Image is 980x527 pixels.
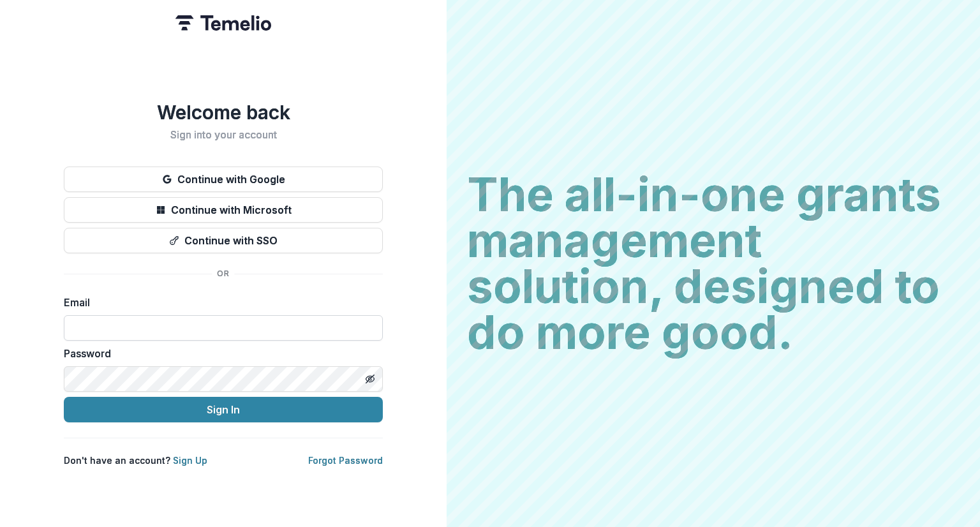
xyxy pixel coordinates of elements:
[64,295,375,310] label: Email
[360,369,380,389] button: Toggle password visibility
[64,197,383,223] button: Continue with Microsoft
[173,455,207,466] a: Sign Up
[64,167,383,192] button: Continue with Google
[175,15,271,31] img: Temelio
[64,101,383,124] h1: Welcome back
[64,397,383,422] button: Sign In
[64,129,383,141] h2: Sign into your account
[64,346,375,361] label: Password
[64,228,383,253] button: Continue with SSO
[308,455,383,466] a: Forgot Password
[64,454,207,467] p: Don't have an account?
